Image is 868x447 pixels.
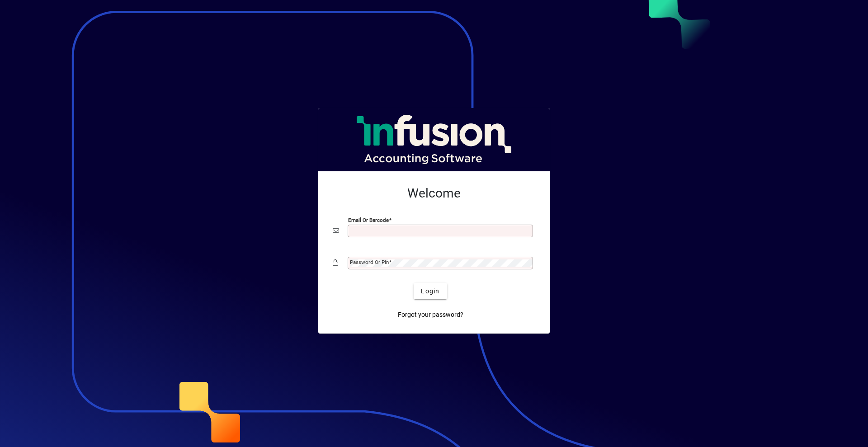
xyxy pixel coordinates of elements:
[333,186,535,201] h2: Welcome
[394,306,467,323] a: Forgot your password?
[398,310,463,320] span: Forgot your password?
[414,283,447,299] button: Login
[350,259,389,265] mat-label: Password or Pin
[421,287,439,296] span: Login
[348,217,389,223] mat-label: Email or Barcode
